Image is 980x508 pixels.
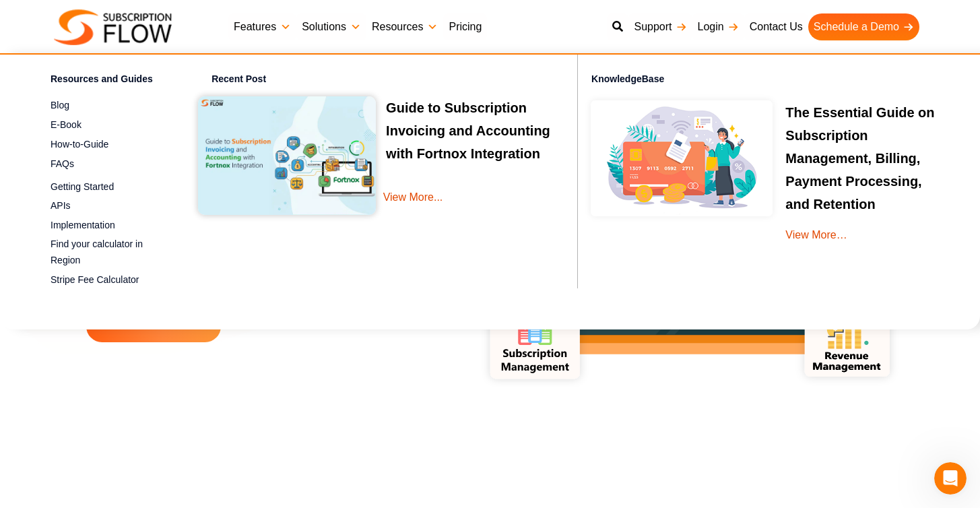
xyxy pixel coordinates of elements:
[785,101,946,216] p: The Essential Guide on Subscription Management, Billing, Payment Processing, and Retention
[744,13,808,40] a: Contact Us
[51,98,164,114] a: Blog
[51,180,114,194] span: Getting Started
[366,13,443,40] a: Resources
[443,13,487,40] a: Pricing
[51,137,108,152] span: How-to-Guide
[51,156,164,172] a: FAQs
[198,96,376,215] img: Subscription Invoicing and Accounting with Fortnox Integration
[51,217,164,233] a: Implementation
[51,218,115,232] span: Implementation
[51,98,69,113] span: Blog
[51,71,164,91] h4: Resources and Guides
[585,94,779,222] img: Online-recurring-Billing-software
[51,118,81,132] span: E-Book
[692,13,744,40] a: Login
[785,229,847,241] a: View More…
[386,100,550,165] a: Guide to Subscription Invoicing and Accounting with Fortnox Integration
[51,199,71,213] span: APIs
[228,13,296,40] a: Features
[808,13,919,40] a: Schedule a Demo
[628,13,692,40] a: Support
[296,13,366,40] a: Solutions
[51,198,164,214] a: APIs
[51,136,164,152] a: How-to-Guide
[383,188,554,226] a: View More...
[211,71,567,91] h4: Recent Post
[54,9,172,45] img: Subscriptionflow
[51,157,74,171] span: FAQs
[934,462,967,495] iframe: Intercom live chat
[51,179,164,195] a: Getting Started
[591,65,967,94] h4: KnowledgeBase
[51,117,164,133] a: E-Book
[51,272,164,288] a: Stripe Fee Calculator
[51,236,164,269] a: Find your calculator in Region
